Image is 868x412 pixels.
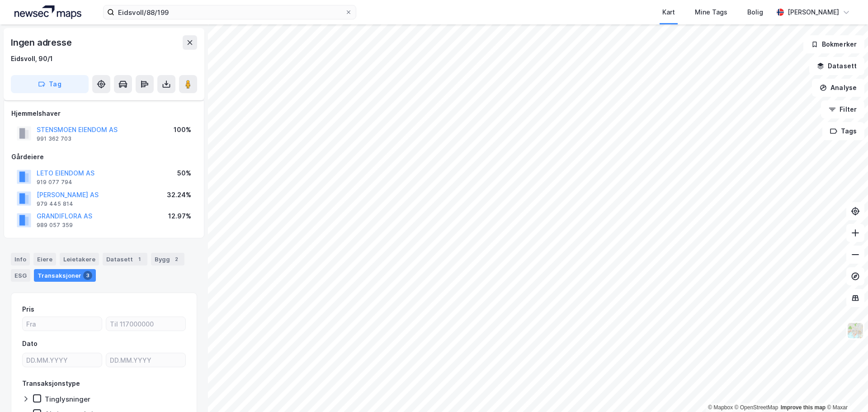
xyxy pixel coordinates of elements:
div: Mine Tags [695,7,727,18]
button: Tags [822,122,864,140]
div: Ingen adresse [11,35,73,50]
div: Eiere [33,253,56,265]
div: Tinglysninger [45,395,90,403]
div: 3 [83,271,92,280]
button: Bokmerker [803,35,864,53]
div: Gårdeiere [11,152,197,162]
div: [PERSON_NAME] [788,7,839,18]
div: 919 077 794 [37,179,72,186]
img: Z [847,322,864,339]
div: 989 057 359 [37,222,73,229]
div: Eidsvoll, 90/1 [11,53,53,64]
input: Til 117000000 [106,317,185,331]
div: Bygg [151,253,184,265]
input: Fra [23,317,102,331]
input: DD.MM.YYYY [106,353,185,367]
button: Datasett [809,57,864,75]
div: Transaksjoner [34,269,96,282]
div: Leietakere [60,253,99,265]
div: Hjemmelshaver [11,108,197,119]
div: Datasett [103,253,147,265]
div: Kart [662,7,675,18]
div: 50% [177,168,191,179]
button: Filter [821,100,864,118]
button: Analyse [812,79,864,97]
img: logo.a4113a55bc3d86da70a041830d287a7e.svg [14,5,81,19]
div: Info [11,253,30,265]
a: OpenStreetMap [735,404,778,411]
input: DD.MM.YYYY [23,353,102,367]
iframe: Chat Widget [823,369,868,412]
div: 979 445 814 [37,200,73,208]
div: 991 362 703 [37,135,71,142]
div: Kontrollprogram for chat [823,369,868,412]
div: ESG [11,269,30,282]
div: 2 [172,255,181,264]
button: Tag [11,75,89,93]
div: 12.97% [168,211,191,222]
a: Improve this map [781,404,826,411]
input: Søk på adresse, matrikkel, gårdeiere, leietakere eller personer [114,5,345,19]
div: Pris [22,304,34,315]
div: 100% [174,124,191,135]
div: 32.24% [167,189,191,200]
div: Bolig [747,7,763,18]
div: Dato [22,338,38,349]
div: Transaksjonstype [22,378,80,389]
a: Mapbox [708,404,733,411]
div: 1 [135,255,144,264]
